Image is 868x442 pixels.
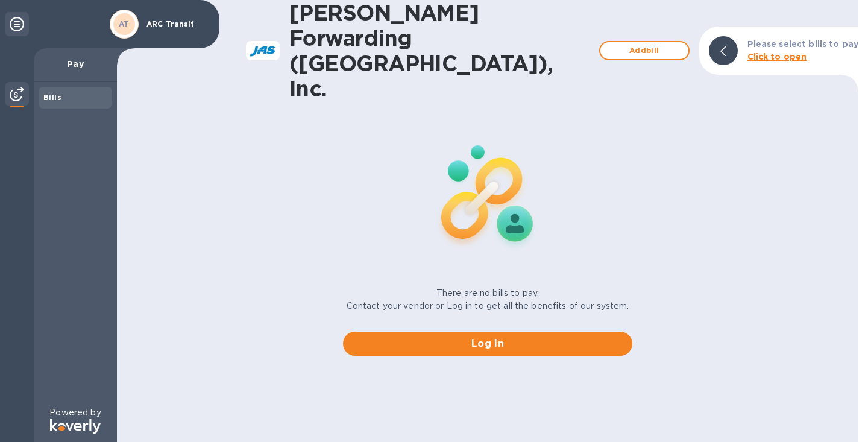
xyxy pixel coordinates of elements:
[747,39,858,49] b: Please select bills to pay
[610,43,679,58] span: Add bill
[49,406,101,419] p: Powered by
[343,332,632,356] button: Log in
[43,58,107,70] p: Pay
[146,20,207,28] p: ARC Transit
[50,419,101,434] img: Logo
[747,52,807,62] b: Click to open
[43,93,61,102] b: Bills
[599,41,690,60] button: Addbill
[119,19,130,28] b: AT
[353,336,623,351] span: Log in
[347,287,629,312] p: There are no bills to pay. Contact your vendor or Log in to get all the benefits of our system.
